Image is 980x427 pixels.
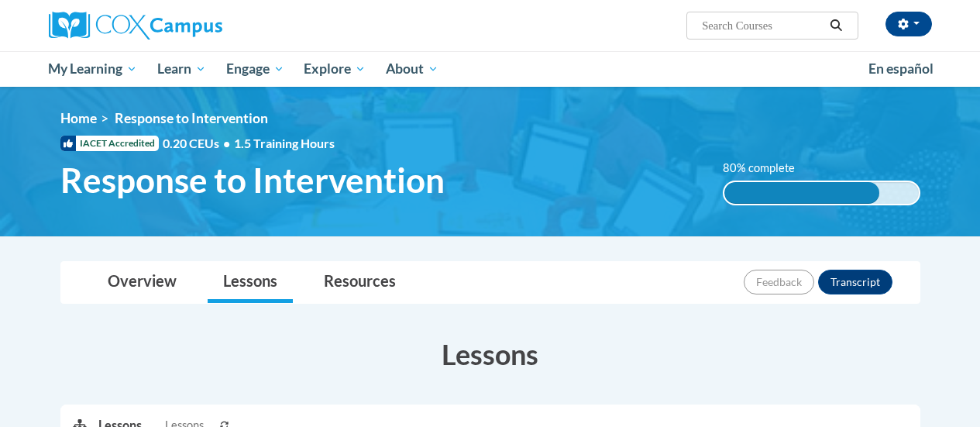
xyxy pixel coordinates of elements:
a: Lessons [208,262,293,303]
a: Engage [216,51,294,87]
span: Learn [157,60,206,78]
a: En español [858,53,944,85]
a: Overview [92,262,192,303]
a: Resources [308,262,411,303]
button: Feedback [744,270,814,294]
input: Search Courses [700,16,824,35]
a: Home [60,110,97,126]
button: Account Settings [885,12,932,36]
span: En español [868,60,934,77]
span: IACET Accredited [60,136,159,151]
span: 1.5 Training Hours [234,136,335,150]
button: Search [824,16,848,35]
a: Explore [294,51,376,87]
a: Learn [147,51,216,87]
a: My Learning [39,51,148,87]
span: 0.20 CEUs [163,135,234,152]
a: About [376,51,449,87]
span: My Learning [48,60,137,78]
span: • [223,136,230,150]
span: Response to Intervention [115,110,268,126]
div: Main menu [37,51,944,87]
span: Engage [226,60,284,78]
span: Response to Intervention [60,160,445,201]
div: 80% complete [724,182,880,204]
label: 80% complete [723,160,812,177]
button: Transcript [818,270,892,294]
img: Cox Campus [49,12,222,40]
h3: Lessons [60,335,920,374]
span: About [386,60,438,78]
a: Cox Campus [49,12,328,40]
span: Explore [304,60,366,78]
